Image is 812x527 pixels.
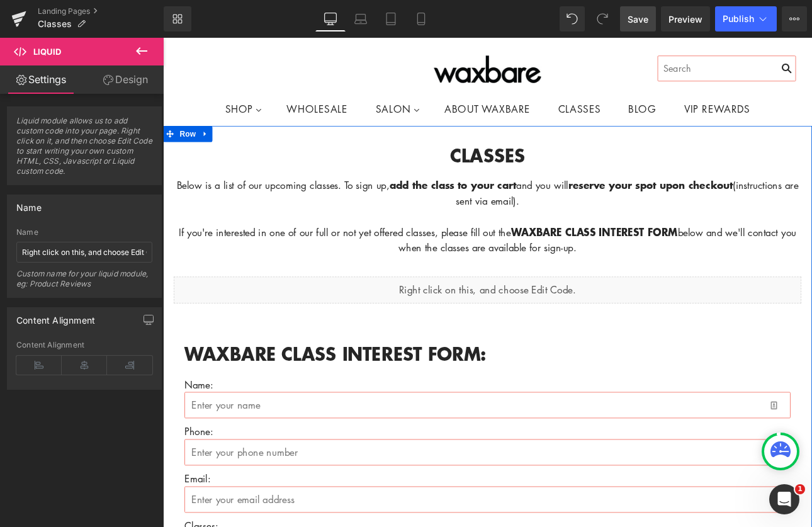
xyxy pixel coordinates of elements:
[409,219,604,236] strong: WAXBARE CLASS INTEREST FORM
[16,195,42,213] div: Name
[769,484,799,514] iframe: Intercom live chat
[723,14,754,24] span: Publish
[16,269,152,297] div: Custom name for your liquid module, eg: Product Reviews
[16,341,152,349] div: Content Alignment
[595,63,705,104] a: VIP REWARDS
[16,228,152,237] div: Name
[530,63,595,104] a: BLOG
[795,484,805,494] span: 1
[164,6,191,31] a: New Library
[128,63,233,104] a: WHOLESALE
[233,63,314,104] a: SALON
[38,19,72,29] span: Classes
[13,164,749,201] p: Below is a list of our upcoming classes. To sign up, and you will (instructions are sent via email).
[590,6,615,31] button: Redo
[16,116,152,184] span: Liquid module allows us to add custom code into your page. Right click on it, and then choose Edi...
[628,13,648,26] span: Save
[314,63,448,104] a: ABOUT WAXBARE
[16,103,42,122] span: Row
[346,6,376,31] a: Laptop
[42,103,58,122] a: Expand / Collapse
[57,63,129,104] a: SHOP
[715,6,777,31] button: Publish
[560,6,585,31] button: Undo
[33,47,61,57] span: Liquid
[448,63,530,104] a: CLASSES
[25,398,736,416] p: Name:
[376,6,406,31] a: Tablet
[266,164,415,181] strong: add the class to your cart
[13,219,749,256] p: If you're interested in one of our full or not yet offered classes, please fill out the below and...
[38,6,164,16] a: Landing Pages
[668,13,702,26] span: Preview
[25,416,736,446] input: Enter your name
[718,21,743,51] input: Search
[580,21,743,51] input: Search
[25,453,736,471] p: Phone:
[315,6,346,31] a: Desktop
[25,471,736,502] input: Enter your phone number
[25,355,736,388] h1: WAXBARE CLASS INTEREST FORM:
[318,21,444,53] img: WAXBARE
[406,6,436,31] a: Mobile
[476,164,669,181] strong: reserve your spot upon checkout
[16,308,95,326] div: Content Alignment
[13,122,749,155] h1: CLASSES
[661,6,710,31] a: Preview
[782,6,807,31] button: More
[25,508,736,526] p: Email:
[84,65,166,94] a: Design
